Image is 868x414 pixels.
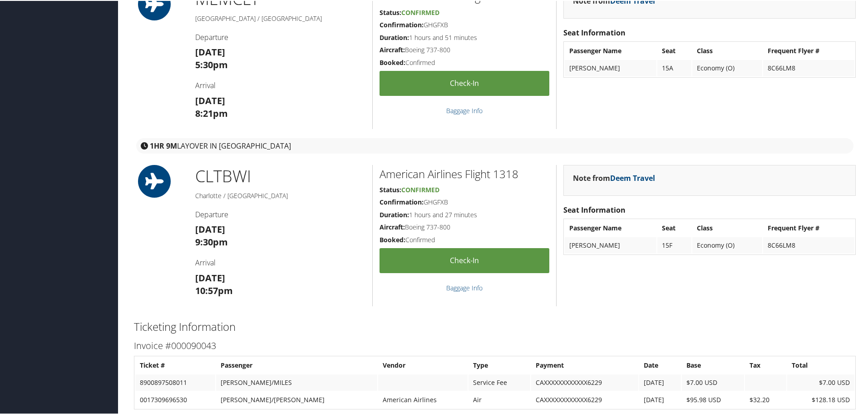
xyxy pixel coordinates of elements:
[787,374,854,390] td: $7.00 USD
[563,27,626,37] strong: Seat Information
[565,59,656,75] td: [PERSON_NAME]
[610,172,655,182] a: Deem Travel
[692,42,762,58] th: Class
[657,42,691,58] th: Seat
[380,32,409,41] strong: Duration:
[573,172,655,182] strong: Note from
[745,391,786,407] td: $32.20
[657,219,691,235] th: Seat
[380,209,549,219] h5: 1 hours and 27 minutes
[150,140,177,150] strong: 1HR 9M
[380,185,401,193] strong: Status:
[380,209,409,218] strong: Duration:
[763,59,854,75] td: 8C66LM8
[565,42,656,58] th: Passenger Name
[195,106,228,119] strong: 8:21pm
[657,236,691,253] td: 15F
[195,209,365,219] h4: Departure
[380,222,405,230] strong: Aircraft:
[195,80,365,90] h4: Arrival
[195,284,233,296] strong: 10:57pm
[380,7,401,16] strong: Status:
[531,374,638,390] td: CAXXXXXXXXXXXX6229
[531,391,638,407] td: CAXXXXXXXXXXXX6229
[745,356,786,373] th: Tax
[380,45,405,53] strong: Aircraft:
[216,391,377,407] td: [PERSON_NAME]/[PERSON_NAME]
[763,219,854,235] th: Frequent Flyer #
[135,391,215,407] td: 0017309696530
[380,32,549,41] h5: 1 hours and 51 minutes
[195,190,365,200] h5: Charlotte / [GEOGRAPHIC_DATA]
[216,356,377,373] th: Passenger
[195,45,225,57] strong: [DATE]
[639,374,681,390] td: [DATE]
[380,234,549,244] h5: Confirmed
[657,59,691,75] td: 15A
[639,391,681,407] td: [DATE]
[682,356,744,373] th: Base
[378,356,468,373] th: Vendor
[380,70,549,95] a: Check-in
[763,42,854,58] th: Frequent Flyer #
[380,247,549,272] a: Check-in
[563,204,626,214] strong: Seat Information
[469,391,530,407] td: Air
[380,20,549,29] h5: GHGFXB
[682,391,744,407] td: $95.98 USD
[195,58,228,70] strong: 5:30pm
[639,356,681,373] th: Date
[378,391,468,407] td: American Airlines
[469,356,530,373] th: Type
[692,219,762,235] th: Class
[692,236,762,253] td: Economy (O)
[380,45,549,54] h5: Boeing 737-800
[136,137,853,153] div: layover in [GEOGRAPHIC_DATA]
[787,356,854,373] th: Total
[195,271,225,283] strong: [DATE]
[195,222,225,234] strong: [DATE]
[135,374,215,390] td: 8900897508011
[380,222,549,231] h5: Boeing 737-800
[216,374,377,390] td: [PERSON_NAME]/MILES
[380,57,405,66] strong: Booked:
[787,391,854,407] td: $128.18 USD
[195,257,365,267] h4: Arrival
[380,197,549,206] h5: GHGFXB
[195,13,365,22] h5: [GEOGRAPHIC_DATA] / [GEOGRAPHIC_DATA]
[380,165,549,181] h2: American Airlines Flight 1318
[380,197,424,205] strong: Confirmation:
[195,164,365,187] h1: CLT BWI
[469,374,530,390] td: Service Fee
[401,185,439,193] span: Confirmed
[763,236,854,253] td: 8C66LM8
[135,356,215,373] th: Ticket #
[380,57,549,66] h5: Confirmed
[401,7,439,16] span: Confirmed
[531,356,638,373] th: Payment
[446,105,483,114] a: Baggage Info
[692,59,762,75] td: Economy (O)
[134,318,856,334] h2: Ticketing Information
[195,94,225,106] strong: [DATE]
[380,20,424,28] strong: Confirmation:
[380,234,405,243] strong: Booked:
[565,236,656,253] td: [PERSON_NAME]
[134,339,856,351] h3: Invoice #000090043
[195,235,228,247] strong: 9:30pm
[195,31,365,41] h4: Departure
[565,219,656,235] th: Passenger Name
[682,374,744,390] td: $7.00 USD
[446,283,483,291] a: Baggage Info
